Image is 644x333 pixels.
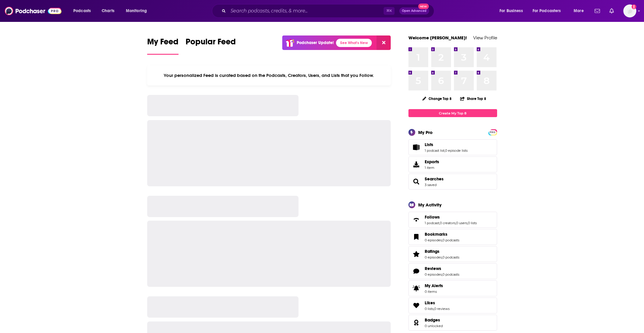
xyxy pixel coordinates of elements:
[408,212,497,228] span: Follows
[408,298,497,313] span: Likes
[411,301,422,310] a: Likes
[425,148,445,153] a: 1 podcast list
[408,156,497,172] a: Exports
[122,6,155,16] button: open menu
[425,238,442,242] a: 0 episodes
[529,6,570,16] button: open menu
[425,272,442,277] a: 0 episodes
[69,6,98,16] button: open menu
[425,249,439,254] span: Ratings
[408,246,497,262] span: Ratings
[411,160,422,169] span: Exports
[445,148,468,153] a: 0 episode lists
[425,142,433,147] span: Lists
[440,221,455,225] a: 0 creators
[408,109,497,117] a: Create My Top 8
[455,221,456,225] span: ,
[411,267,422,275] a: Reviews
[495,6,530,16] button: open menu
[408,35,467,41] a: Welcome [PERSON_NAME]!
[442,255,459,259] a: 0 podcasts
[623,4,636,17] button: Show profile menu
[425,214,440,220] span: Follows
[408,315,497,331] span: Badges
[126,7,147,15] span: Monitoring
[425,255,442,259] a: 0 episodes
[632,4,636,9] svg: Add a profile image
[439,221,440,225] span: ,
[418,202,442,208] div: My Activity
[228,6,384,16] input: Search podcasts, credits, & more...
[442,272,442,277] span: ,
[592,6,602,16] a: Show notifications dropdown
[425,317,440,323] span: Badges
[5,5,61,17] img: Podchaser - Follow, Share and Rate Podcasts
[425,283,443,288] span: My Alerts
[411,177,422,186] a: Searches
[411,143,422,151] a: Lists
[336,39,372,47] a: See What's New
[98,6,118,16] a: Charts
[489,130,496,135] span: PRO
[623,4,636,17] img: User Profile
[411,319,422,327] a: Badges
[147,37,179,50] span: My Feed
[408,174,497,190] span: Searches
[384,7,395,15] span: ⌘ K
[425,176,444,182] a: Searches
[445,148,445,153] span: ,
[442,238,442,242] span: ,
[408,263,497,279] span: Reviews
[442,238,459,242] a: 0 podcasts
[456,221,467,225] a: 0 users
[408,280,497,296] a: My Alerts
[419,95,455,102] button: Change Top 8
[147,65,391,85] div: Your personalized Feed is curated based on the Podcasts, Creators, Users, and Lists that you Follow.
[425,232,459,237] a: Bookmarks
[411,216,422,224] a: Follows
[425,159,439,164] span: Exports
[533,7,561,15] span: For Podcasters
[574,7,584,15] span: More
[411,250,422,258] a: Ratings
[411,284,422,292] span: My Alerts
[467,221,468,225] span: ,
[499,7,523,15] span: For Business
[425,221,439,225] a: 1 podcast
[473,35,497,41] a: View Profile
[489,130,496,134] a: PRO
[434,307,450,311] a: 0 reviews
[411,233,422,241] a: Bookmarks
[408,229,497,245] span: Bookmarks
[425,317,443,323] a: Badges
[402,9,426,12] span: Open Advanced
[408,139,497,155] span: Lists
[425,142,468,147] a: Lists
[468,221,477,225] a: 0 lists
[425,166,439,170] span: 1 item
[297,40,334,45] p: Podchaser Update!
[623,4,636,17] span: Logged in as tiffanymiller
[425,307,434,311] a: 0 lists
[425,300,435,305] span: Likes
[442,255,442,259] span: ,
[418,4,429,9] span: New
[460,93,486,104] button: Share Top 8
[425,249,459,254] a: Ratings
[425,266,459,271] a: Reviews
[418,130,433,135] div: My Pro
[442,272,459,277] a: 0 podcasts
[425,324,443,328] a: 0 unlocked
[425,290,443,294] span: 0 items
[425,214,477,220] a: Follows
[425,232,447,237] span: Bookmarks
[425,183,437,187] a: 3 saved
[147,37,179,55] a: My Feed
[607,6,616,16] a: Show notifications dropdown
[399,7,429,14] button: Open AdvancedNew
[425,300,450,305] a: Likes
